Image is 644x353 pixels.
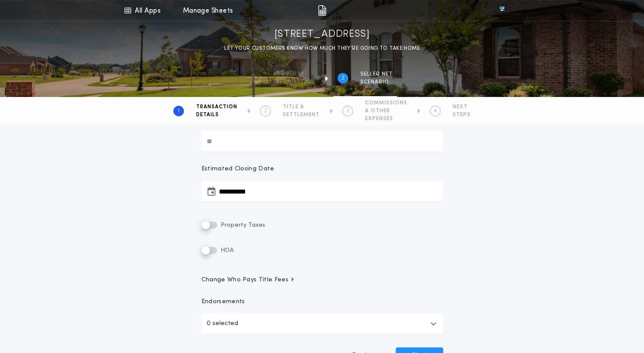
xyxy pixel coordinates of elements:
span: & OTHER [365,107,407,114]
span: COMMISSIONS [365,100,407,107]
h2: 3 [346,107,349,114]
span: information [274,79,315,86]
h2: 1 [178,107,179,114]
p: 0 selected [207,318,238,329]
button: Change Who Pays Title Fees [201,276,443,284]
span: EXPENSES [365,115,407,122]
p: LET YOUR CUSTOMERS KNOW HOW MUCH THEY’RE GOING TO TAKE HOME [224,44,420,53]
span: NEXT [453,104,471,111]
h2: 4 [434,107,437,114]
span: SETTLEMENT [283,111,320,118]
span: Change Who Pays Title Fees [201,276,296,284]
img: img [318,5,326,16]
span: TITLE & [283,104,320,111]
span: HOA [219,247,234,254]
h1: [STREET_ADDRESS] [274,28,370,42]
span: TRANSACTION [196,104,237,111]
input: Existing Loan Payoff [201,131,443,152]
span: SELLER NET [360,71,393,78]
p: Endorsements [201,298,443,306]
span: STEPS [453,111,471,118]
button: 0 selected [201,313,443,334]
span: SCENARIO [360,79,393,86]
h2: 2 [341,75,345,82]
span: Property Taxes [219,222,265,228]
h2: 2 [264,107,267,114]
span: Property [274,71,315,78]
p: Estimated Closing Date [201,165,443,173]
img: vs-icon [483,6,520,15]
span: DETAILS [196,111,237,118]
